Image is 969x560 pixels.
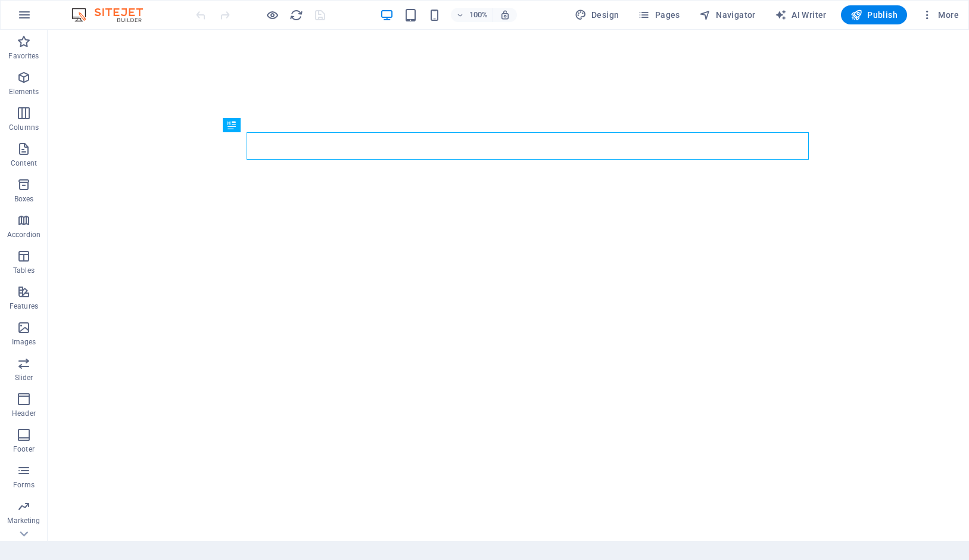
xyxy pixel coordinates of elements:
p: Accordion [7,230,40,239]
p: Slider [15,373,33,382]
span: Publish [850,9,898,21]
p: Favorites [8,51,39,61]
span: AI Writer [775,9,827,21]
span: Navigator [699,9,756,21]
p: Boxes [14,194,34,204]
span: More [921,9,959,21]
p: Tables [13,266,35,275]
p: Marketing [7,516,40,525]
button: AI Writer [770,5,831,24]
p: Forms [13,480,35,490]
p: Images [12,337,36,347]
i: Reload page [289,8,303,22]
p: Content [11,158,37,168]
button: More [917,5,964,24]
button: Click here to leave preview mode and continue editing [265,8,279,22]
span: Pages [638,9,680,21]
button: Publish [841,5,907,24]
p: Footer [13,444,35,454]
p: Header [12,409,36,418]
button: reload [289,8,303,22]
button: 100% [451,8,493,22]
button: Navigator [694,5,761,24]
p: Features [10,301,38,311]
p: Elements [9,87,39,97]
span: Design [575,9,619,21]
p: Columns [9,123,39,132]
img: Editor Logo [68,8,158,22]
button: Pages [633,5,684,24]
button: Design [570,5,624,24]
h6: 100% [469,8,488,22]
i: On resize automatically adjust zoom level to fit chosen device. [500,10,510,20]
div: Design (Ctrl+Alt+Y) [570,5,624,24]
